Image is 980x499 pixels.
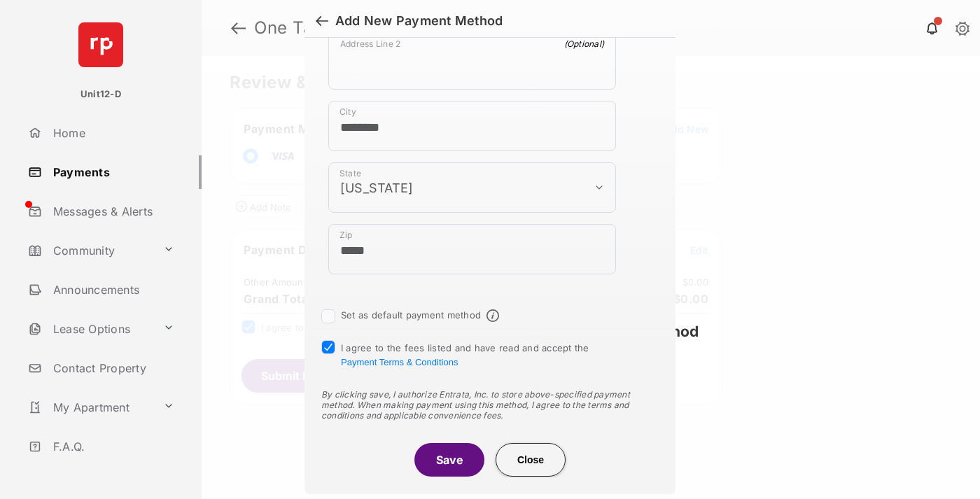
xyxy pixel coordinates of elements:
[335,13,503,29] div: Add New Payment Method
[328,224,616,274] div: payment_method_screening[postal_addresses][postalCode]
[486,309,499,322] span: Default payment method info
[328,162,616,213] div: payment_method_screening[postal_addresses][administrativeArea]
[328,32,616,90] div: payment_method_screening[postal_addresses][addressLine2]
[414,443,484,477] button: Save
[496,443,566,477] button: Close
[328,101,616,151] div: payment_method_screening[postal_addresses][locality]
[341,309,481,321] label: Set as default payment method
[341,357,458,367] button: I agree to the fees listed and have read and accept the
[341,342,589,367] span: I agree to the fees listed and have read and accept the
[321,389,659,421] div: By clicking save, I authorize Entrata, Inc. to store above-specified payment method. When making ...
